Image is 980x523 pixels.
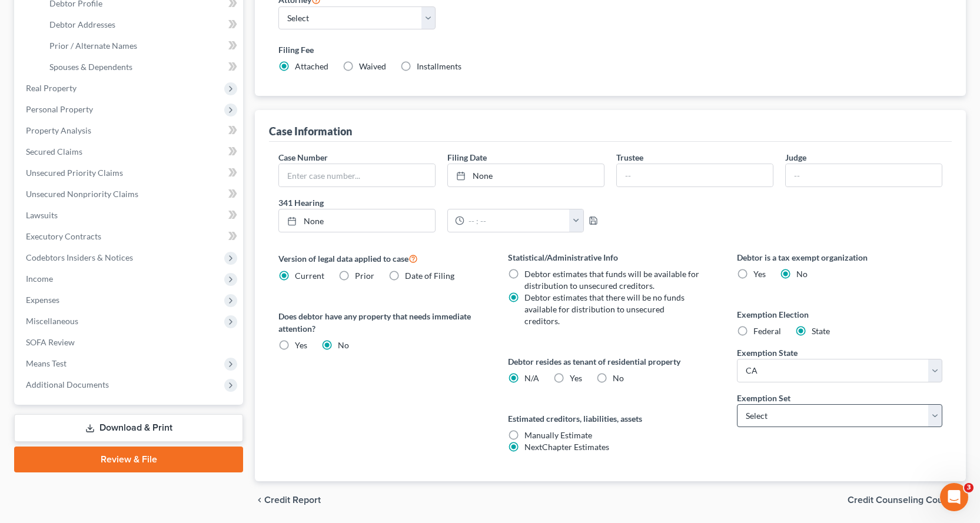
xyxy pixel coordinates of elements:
span: Debtor Addresses [49,19,115,29]
span: Manually Estimate [524,430,592,440]
span: Unsecured Nonpriority Claims [26,189,138,199]
span: Prior / Alternate Names [49,41,137,51]
a: Executory Contracts [16,226,243,247]
i: chevron_left [255,495,264,505]
a: None [448,164,604,186]
span: Federal [753,326,781,336]
span: Executory Contracts [26,231,101,241]
span: Date of Filing [405,271,454,281]
a: Prior / Alternate Names [40,35,243,56]
input: -- : -- [464,209,570,232]
span: Prior [355,271,374,281]
span: Spouses & Dependents [49,62,132,72]
label: Statistical/Administrative Info [508,251,713,264]
span: Debtor estimates that funds will be available for distribution to unsecured creditors. [524,269,699,291]
span: Lawsuits [26,210,58,220]
span: Means Test [26,358,67,368]
span: Secured Claims [26,146,82,156]
label: Judge [785,151,806,164]
a: Debtor Addresses [40,14,243,35]
label: Exemption Set [737,392,790,404]
span: Additional Documents [26,379,109,389]
a: Unsecured Nonpriority Claims [16,184,243,205]
span: Current [295,271,324,281]
label: Version of legal data applied to case [278,251,484,265]
label: Estimated creditors, liabilities, assets [508,412,713,425]
span: Unsecured Priority Claims [26,168,123,178]
span: Income [26,274,53,284]
label: Filing Date [447,151,487,164]
label: Exemption State [737,347,798,359]
span: Yes [570,373,582,383]
span: Yes [295,340,307,350]
span: Codebtors Insiders & Notices [26,252,133,262]
span: NextChapter Estimates [524,442,609,452]
span: Credit Report [264,495,321,505]
input: -- [617,164,773,186]
span: Expenses [26,295,59,305]
label: Trustee [616,151,643,164]
span: Yes [753,269,766,279]
input: Enter case number... [279,164,435,186]
iframe: Intercom live chat [940,483,968,511]
button: Credit Counseling Course chevron_right [848,495,966,505]
span: 3 [964,483,974,492]
label: Debtor is a tax exempt organization [737,251,942,264]
label: Debtor resides as tenant of residential property [508,355,713,368]
span: Debtor estimates that there will be no funds available for distribution to unsecured creditors. [524,292,685,326]
a: None [279,209,435,232]
span: Personal Property [26,104,93,114]
span: No [796,269,808,279]
a: Unsecured Priority Claims [16,162,243,184]
a: Review & File [14,447,243,472]
div: Case Information [269,124,352,138]
button: chevron_left Credit Report [255,495,321,505]
span: SOFA Review [26,337,75,347]
span: Attached [295,61,328,71]
a: Property Analysis [16,120,243,141]
a: Spouses & Dependents [40,56,243,78]
label: Filing Fee [278,44,942,56]
span: Real Property [26,83,77,93]
span: Installments [417,61,461,71]
a: Lawsuits [16,205,243,226]
a: SOFA Review [16,332,243,353]
span: No [613,373,624,383]
span: Miscellaneous [26,316,78,326]
span: No [338,340,349,350]
label: Case Number [278,151,328,164]
label: 341 Hearing [273,196,610,209]
span: State [812,326,830,336]
a: Secured Claims [16,141,243,162]
span: Waived [359,61,386,71]
span: Credit Counseling Course [848,495,956,505]
a: Download & Print [14,414,243,442]
label: Does debtor have any property that needs immediate attention? [278,310,484,335]
label: Exemption Election [737,308,942,321]
input: -- [786,164,942,186]
span: N/A [524,373,539,383]
span: Property Analysis [26,125,91,135]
